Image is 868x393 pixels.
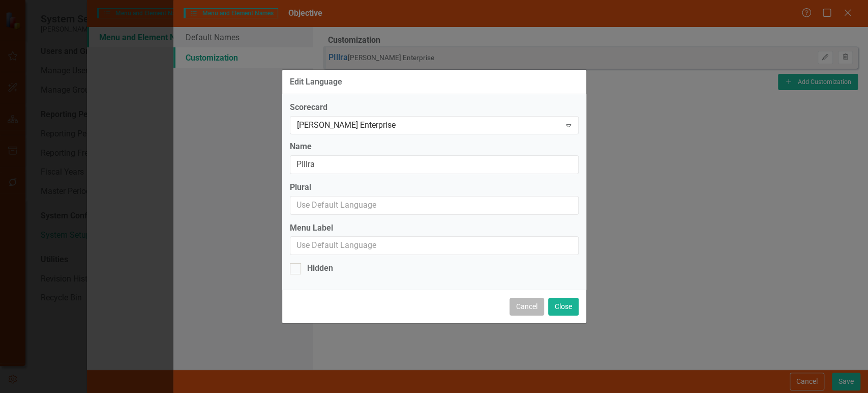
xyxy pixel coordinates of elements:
div: Hidden [307,263,333,274]
button: Cancel [510,298,544,316]
label: Scorecard [290,102,579,114]
button: Close [548,298,579,316]
label: Plural [290,182,579,193]
input: Use Default Language [290,196,579,215]
div: [PERSON_NAME] Enterprise [297,120,561,131]
label: Menu Label [290,222,579,234]
input: Use Default Language [290,155,579,174]
div: Edit Language [290,77,342,87]
label: Name [290,141,579,153]
input: Use Default Language [290,236,579,255]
